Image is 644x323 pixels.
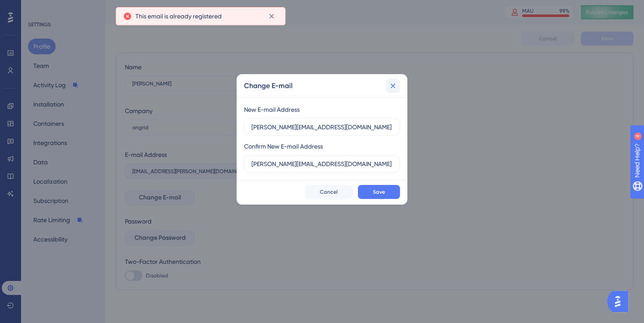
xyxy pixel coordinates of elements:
[244,141,323,152] div: Confirm New E-mail Address
[251,122,393,132] input: sample@address.com
[244,104,300,115] div: New E-mail Address
[135,11,222,21] span: This email is already registered
[373,188,385,195] span: Save
[61,4,64,11] div: 4
[607,288,633,315] iframe: UserGuiding AI Assistant Launcher
[21,2,55,13] span: Need Help?
[251,159,393,169] input: sample@address.com
[244,81,293,91] h2: Change E-mail
[320,188,338,195] span: Cancel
